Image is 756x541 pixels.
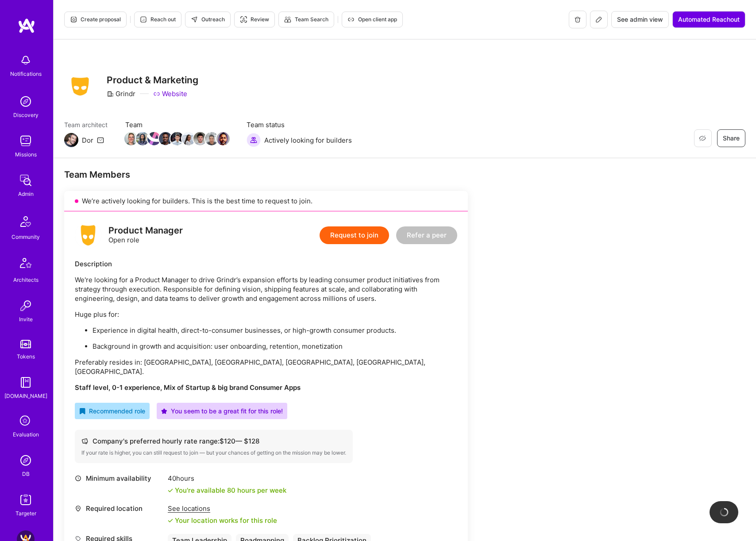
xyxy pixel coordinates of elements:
[183,131,194,146] a: Team Member Avatar
[182,132,195,145] img: Team Member Avatar
[64,191,468,211] div: We’re actively looking for builders. This is the best time to request to join.
[75,222,101,249] img: logo
[247,120,352,129] span: Team status
[13,275,39,284] div: Architects
[4,391,47,401] div: [DOMAIN_NAME]
[15,509,36,518] div: Targeter
[81,436,346,446] div: Company's preferred hourly rate range: $ 120 — $ 128
[22,469,30,479] div: DB
[97,136,104,144] i: icon Mail
[617,15,663,24] span: See admin view
[17,413,34,430] i: icon SelectionTeam
[217,131,229,146] a: Team Member Avatar
[168,474,286,483] div: 40 hours
[19,315,33,324] div: Invite
[125,120,229,129] span: Team
[153,89,187,98] a: Website
[93,342,457,351] p: Background in growth and acquisition: user onboarding, retention, monetization
[611,11,669,28] button: See admin view
[17,374,35,391] img: guide book
[320,226,389,244] button: Request to join
[17,132,35,150] img: teamwork
[342,12,403,27] button: Open client app
[75,310,457,319] p: Huge plus for:
[124,132,138,145] img: Team Member Avatar
[75,504,163,513] div: Required location
[70,16,121,23] span: Create proposal
[672,11,745,28] button: Automated Reachout
[168,486,286,495] div: You're available 80 hours per week
[240,16,269,23] span: Review
[107,89,135,98] div: Grindr
[107,90,114,97] i: icon CompanyGray
[168,518,173,523] i: icon Check
[278,12,334,27] button: Team Search
[193,132,207,145] img: Team Member Avatar
[75,275,457,303] p: We're looking for a Product Manager to drive Grindr’s expansion efforts by leading consumer produ...
[159,132,172,145] img: Team Member Avatar
[247,133,261,147] img: Actively looking for builders
[17,171,35,189] img: admin teamwork
[64,169,468,180] div: Team Members
[264,136,352,145] span: Actively looking for builders
[396,226,457,244] button: Refer a peer
[81,449,346,456] div: If your rate is higher, you can still request to join — but your chances of getting on the missio...
[75,475,81,482] i: icon Clock
[81,438,88,444] i: icon Cash
[185,12,231,27] button: Outreach
[723,134,740,143] span: Share
[70,16,77,23] i: icon Proposal
[160,131,171,146] a: Team Member Avatar
[18,189,34,198] div: Admin
[240,16,247,23] i: icon Targeter
[82,136,93,145] div: Dor
[161,406,283,416] div: You seem to be a great fit for this role!
[79,408,85,414] i: icon RecommendedBadge
[136,132,149,145] img: Team Member Avatar
[161,408,167,414] i: icon PurpleStar
[284,16,328,23] span: Team Search
[13,430,39,439] div: Evaluation
[10,69,42,78] div: Notifications
[13,110,39,120] div: Discovery
[171,131,183,146] a: Team Member Avatar
[137,131,148,146] a: Team Member Avatar
[108,226,183,245] div: Open role
[75,358,457,376] p: Preferably resides in: [GEOGRAPHIC_DATA], [GEOGRAPHIC_DATA], [GEOGRAPHIC_DATA], [GEOGRAPHIC_DATA]...
[12,232,40,241] div: Community
[191,16,225,23] span: Outreach
[75,505,81,512] i: icon Location
[107,74,198,86] h3: Product & Marketing
[125,131,137,146] a: Team Member Avatar
[347,16,397,23] span: Open client app
[140,16,176,23] span: Reach out
[75,474,163,483] div: Minimum availability
[75,259,457,269] div: Description
[17,51,35,69] img: bell
[75,383,301,392] strong: Staff level, 0-1 experience, Mix of Startup & big brand Consumer Apps
[168,504,277,513] div: See locations
[717,129,745,147] button: Share
[64,120,108,129] span: Team architect
[64,74,96,98] img: Company Logo
[678,15,740,24] span: Automated Reachout
[17,352,35,361] div: Tokens
[699,135,706,142] i: icon EyeClosed
[17,491,35,509] img: Skill Targeter
[15,254,36,275] img: Architects
[15,211,36,232] img: Community
[718,506,730,518] img: loading
[168,488,173,493] i: icon Check
[79,406,145,416] div: Recommended role
[147,132,161,145] img: Team Member Avatar
[18,18,35,34] img: logo
[205,132,218,145] img: Team Member Avatar
[64,12,127,27] button: Create proposal
[206,131,217,146] a: Team Member Avatar
[64,133,78,147] img: Team Architect
[15,150,37,159] div: Missions
[234,12,275,27] button: Review
[93,326,457,335] p: Experience in digital health, direct-to-consumer businesses, or high-growth consumer products.
[17,297,35,315] img: Invite
[17,451,35,469] img: Admin Search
